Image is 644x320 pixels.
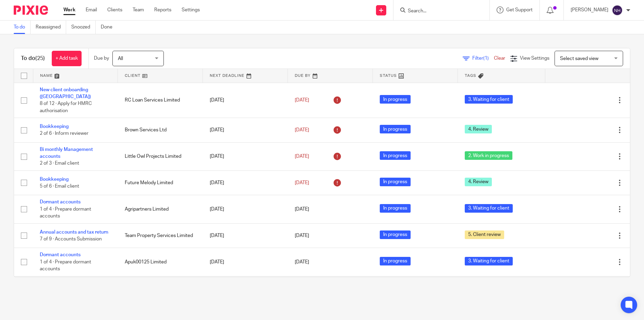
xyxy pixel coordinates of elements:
[86,7,97,13] a: Email
[407,8,469,14] input: Search
[203,248,288,276] td: [DATE]
[118,248,203,276] td: Apuk00125 Limited
[380,257,411,265] span: In progress
[40,260,91,272] span: 1 of 4 · Prepare dormant accounts
[40,230,108,235] a: Annual accounts and tax return
[203,276,288,304] td: [DATE]
[472,56,494,61] span: Filter
[380,95,411,104] span: In progress
[295,180,309,185] span: [DATE]
[40,177,69,182] a: Bookkeeping
[40,131,88,136] span: 2 of 6 · Inform reviewer
[380,125,411,133] span: In progress
[380,151,411,160] span: In progress
[154,7,171,13] a: Reports
[295,207,309,212] span: [DATE]
[465,204,513,213] span: 3. Waiting for client
[71,21,96,34] a: Snoozed
[465,178,492,186] span: 4. Review
[118,223,203,248] td: Team Property Services Limited
[465,95,513,104] span: 3. Waiting for client
[14,5,48,15] img: Pixie
[295,98,309,103] span: [DATE]
[40,101,92,113] span: 8 of 12 · Apply for HMRC authorisation
[118,142,203,170] td: Little Owl Projects Limited
[465,151,512,160] span: 2. Work in progress
[295,128,309,132] span: [DATE]
[118,83,203,118] td: RC Loan Services Limited
[118,170,203,195] td: Future Melody Limited
[380,178,411,186] span: In progress
[40,207,91,219] span: 1 of 4 · Prepare dormant accounts
[465,230,504,239] span: 5. Client review
[612,5,623,16] img: svg%3E
[118,56,123,61] span: All
[40,252,81,257] a: Dormant accounts
[21,55,45,62] h1: To do
[14,21,31,34] a: To do
[203,223,288,248] td: [DATE]
[118,195,203,223] td: Agripartners Limited
[203,195,288,223] td: [DATE]
[101,21,118,34] a: Done
[203,83,288,118] td: [DATE]
[494,56,505,61] a: Clear
[506,8,533,12] span: Get Support
[465,74,476,78] span: Tags
[63,7,75,13] a: Work
[40,124,69,129] a: Bookkeeping
[35,56,45,61] span: (25)
[295,154,309,159] span: [DATE]
[36,21,66,34] a: Reassigned
[380,230,411,239] span: In progress
[295,260,309,264] span: [DATE]
[118,276,203,304] td: Cantronik Limited
[133,7,144,13] a: Team
[40,87,91,99] a: New client onboarding ([GEOGRAPHIC_DATA])
[560,56,598,61] span: Select saved view
[465,257,513,265] span: 3. Waiting for client
[203,118,288,142] td: [DATE]
[520,56,549,61] span: View Settings
[203,170,288,195] td: [DATE]
[571,7,608,13] p: [PERSON_NAME]
[40,184,79,189] span: 5 of 6 · Email client
[40,161,79,166] span: 2 of 3 · Email client
[94,55,109,62] p: Due by
[380,204,411,213] span: In progress
[182,7,200,13] a: Settings
[295,233,309,238] span: [DATE]
[203,142,288,170] td: [DATE]
[483,56,489,61] span: (1)
[52,51,82,66] a: + Add task
[465,125,492,133] span: 4. Review
[40,237,102,241] span: 7 of 9 · Accounts Submission
[40,147,93,159] a: Bi monthly Management accounts
[107,7,122,13] a: Clients
[40,200,81,204] a: Dormant accounts
[118,118,203,142] td: Brown Services Ltd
